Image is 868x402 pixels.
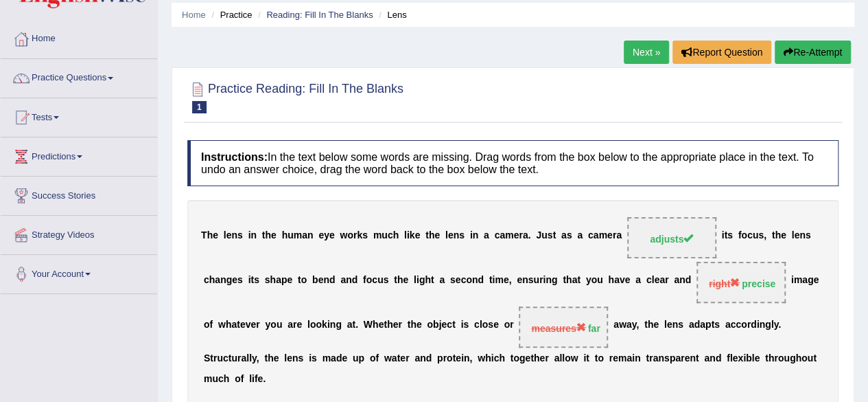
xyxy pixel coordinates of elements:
b: l [792,230,795,241]
b: g [336,320,342,331]
b: n [760,320,766,331]
b: d [685,275,692,286]
b: g [226,275,233,286]
b: s [548,230,553,241]
b: t [563,275,566,286]
b: h [397,275,403,286]
b: i [791,275,794,286]
strong: precise [742,278,775,289]
b: h [265,230,271,241]
b: o [482,320,489,331]
b: t [452,320,456,331]
b: h [387,320,393,331]
b: o [204,320,210,331]
b: t [577,275,580,286]
b: k [410,230,415,241]
b: e [250,320,256,331]
b: , [509,275,512,286]
b: o [370,353,376,364]
b: l [445,230,448,241]
b: m [495,275,503,286]
b: a [331,353,336,364]
a: Strategy Videos [1,216,157,250]
b: r [539,275,543,286]
b: s [362,230,368,241]
b: i [543,275,546,286]
b: f [363,275,366,286]
b: r [256,320,259,331]
b: e [504,275,509,286]
b: b [312,275,318,286]
b: i [722,230,725,241]
b: t [431,275,434,286]
b: h [282,230,288,241]
b: J [536,230,541,241]
b: n [323,275,329,286]
b: s [384,275,389,286]
b: m [505,230,513,241]
button: Report Question [672,41,771,64]
b: r [293,320,296,331]
b: . [355,320,358,331]
b: u [288,230,294,241]
b: e [456,275,461,286]
b: , [636,320,639,331]
b: a [635,275,641,286]
b: u [353,353,359,364]
b: b [433,320,439,331]
b: u [217,353,223,364]
b: a [700,320,705,331]
b: f [375,353,379,364]
span: Drop target [519,306,608,348]
b: a [614,275,620,286]
b: a [577,230,583,241]
span: right [709,278,740,289]
b: n [546,275,552,286]
b: d [352,275,358,286]
b: n [307,230,314,241]
b: c [460,275,466,286]
b: s [714,320,720,331]
a: Your Account [1,255,157,289]
b: y [632,320,637,331]
b: u [753,230,759,241]
b: e [287,275,292,286]
b: c [588,230,594,241]
b: m [322,353,331,364]
b: r [398,320,401,331]
span: measures [531,323,585,334]
a: Predictions [1,137,157,172]
b: o [466,275,472,286]
b: e [393,320,399,331]
h2: Practice Reading: Fill In The Blanks [187,79,403,113]
b: c [747,230,753,241]
span: Drop target [627,217,716,258]
b: a [302,230,307,241]
b: a [561,230,567,241]
b: k [357,230,362,241]
b: s [254,275,259,286]
b: h [775,230,781,241]
b: d [694,320,700,331]
b: t [724,230,727,241]
b: t [408,320,411,331]
b: s [528,275,534,286]
b: a [241,353,246,364]
b: t [262,230,266,241]
a: Home [182,10,206,20]
b: e [667,320,672,331]
b: l [284,353,287,364]
b: e [653,320,659,331]
b: c [646,275,652,286]
b: t [264,353,268,364]
b: v [620,275,625,286]
b: i [309,353,312,364]
b: n [679,275,685,286]
b: o [366,275,373,286]
b: r [510,320,513,331]
b: i [248,230,251,241]
b: e [414,230,420,241]
b: e [417,320,422,331]
b: h [425,275,431,286]
b: h [410,320,417,331]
